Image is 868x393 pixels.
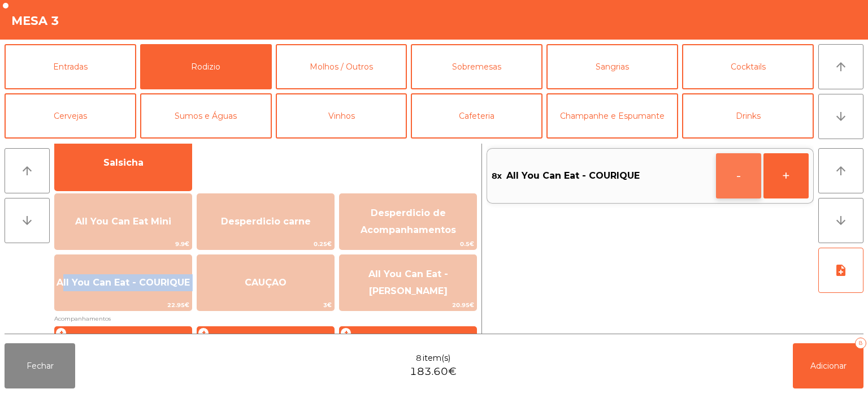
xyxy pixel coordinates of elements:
[410,364,457,379] span: 183.60€
[810,361,847,371] span: Adicionar
[834,110,848,123] i: arrow_downward
[834,60,848,74] i: arrow_upward
[855,338,866,349] div: 8
[818,148,863,193] button: arrow_upward
[245,277,287,288] span: CAUÇAO
[140,93,272,139] button: Sumos e Águas
[340,239,476,249] span: 0.5€
[276,93,407,139] button: Vinhos
[140,44,272,89] button: Rodizio
[834,264,848,277] i: note_add
[818,198,863,243] button: arrow_downward
[368,269,448,296] span: All You Can Eat - [PERSON_NAME]
[198,327,209,339] span: +
[197,300,334,310] span: 3€
[315,12,461,27] span: Tem de conectar a bridge app
[5,198,50,243] button: arrow_downward
[492,167,502,184] span: 8x
[340,327,351,339] span: +
[20,214,34,227] i: arrow_downward
[546,93,678,139] button: Champanhe e Espumante
[423,352,450,364] span: item(s)
[276,44,407,89] button: Molhos / Outros
[818,94,863,139] button: arrow_downward
[361,208,456,235] span: Desperdicio de Acompanhamentos
[506,167,640,184] span: All You Can Eat - COURIQUE
[5,148,50,193] button: arrow_upward
[5,44,136,89] button: Entradas
[716,153,761,198] button: -
[54,313,477,324] span: Acompanhamentos
[55,327,67,339] span: +
[411,93,542,139] button: Cafeteria
[546,44,678,89] button: Sangrias
[197,239,334,249] span: 0.25€
[411,44,542,89] button: Sobremesas
[20,164,34,178] i: arrow_upward
[834,164,848,178] i: arrow_upward
[103,157,144,168] span: Salsicha
[416,352,422,364] span: 8
[221,216,311,227] span: Desperdicio carne
[763,153,809,198] button: +
[793,343,863,388] button: Adicionar8
[11,12,59,29] h4: Mesa 3
[818,44,863,89] button: arrow_upward
[55,300,192,310] span: 22.95€
[818,248,863,293] button: note_add
[5,343,75,388] button: Fechar
[682,44,814,89] button: Cocktails
[5,93,136,139] button: Cervejas
[75,216,171,227] span: All You Can Eat Mini
[57,277,190,288] span: All You Can Eat - COURIQUE
[55,239,192,249] span: 9.9€
[834,214,848,227] i: arrow_downward
[340,300,476,310] span: 20.95€
[682,93,814,139] button: Drinks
